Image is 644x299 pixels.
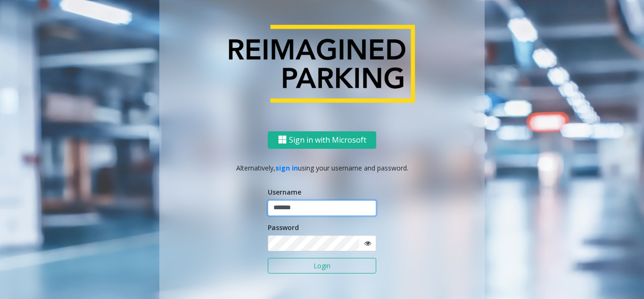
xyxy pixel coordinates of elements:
button: Login [268,258,376,274]
p: Alternatively, using your username and password. [169,162,475,172]
label: Password [268,222,299,232]
a: sign in [275,163,298,172]
label: Username [268,187,301,196]
button: Sign in with Microsoft [268,131,376,148]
